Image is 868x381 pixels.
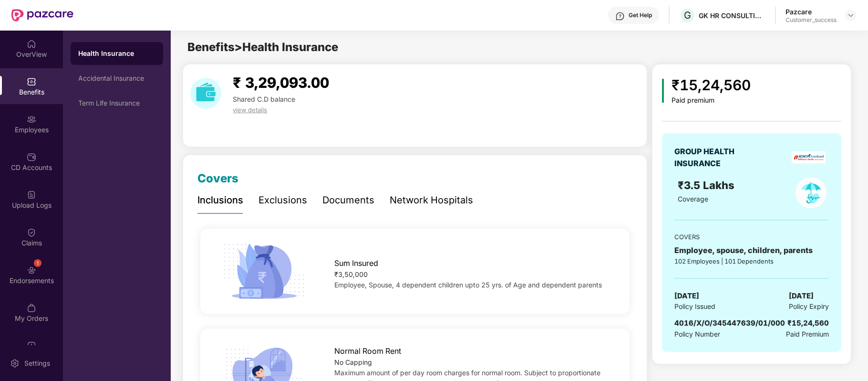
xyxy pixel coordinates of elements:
span: Coverage [678,195,708,203]
div: GK HR CONSULTING INDIA PRIVATE LIMITED [699,11,765,20]
div: Term Life Insurance [78,99,155,107]
img: svg+xml;base64,PHN2ZyBpZD0iQ2xhaW0iIHhtbG5zPSJodHRwOi8vd3d3LnczLm9yZy8yMDAwL3N2ZyIgd2lkdGg9IjIwIi... [27,228,36,237]
div: Network Hospitals [390,193,473,208]
img: svg+xml;base64,PHN2ZyBpZD0iRHJvcGRvd24tMzJ4MzIiIHhtbG5zPSJodHRwOi8vd3d3LnczLm9yZy8yMDAwL3N2ZyIgd2... [847,11,855,19]
img: svg+xml;base64,PHN2ZyBpZD0iVXBkYXRlZCIgeG1sbnM9Imh0dHA6Ly93d3cudzMub3JnLzIwMDAvc3ZnIiB3aWR0aD0iMj... [27,341,36,350]
img: svg+xml;base64,PHN2ZyBpZD0iQ0RfQWNjb3VudHMiIGRhdGEtbmFtZT0iQ0QgQWNjb3VudHMiIHhtbG5zPSJodHRwOi8vd3... [27,152,36,162]
span: Sum Insured [334,257,378,269]
div: Pazcare [785,7,837,16]
img: svg+xml;base64,PHN2ZyBpZD0iU2V0dGluZy0yMHgyMCIgeG1sbnM9Imh0dHA6Ly93d3cudzMub3JnLzIwMDAvc3ZnIiB3aW... [10,359,20,368]
div: GROUP HEALTH INSURANCE [674,146,758,169]
img: svg+xml;base64,PHN2ZyBpZD0iSG9tZSIgeG1sbnM9Imh0dHA6Ly93d3cudzMub3JnLzIwMDAvc3ZnIiB3aWR0aD0iMjAiIG... [27,39,36,49]
span: Shared C.D balance [233,95,295,103]
div: No Capping [334,357,610,368]
img: insurerLogo [792,151,826,163]
span: G [684,10,691,21]
div: Documents [322,193,374,208]
span: ₹ 3,29,093.00 [233,74,329,91]
span: Paid Premium [786,329,829,339]
div: Get Help [629,11,652,19]
img: download [190,78,221,109]
span: Employee, Spouse, 4 dependent children upto 25 yrs. of Age and dependent parents [334,281,602,289]
div: 1 [34,259,41,267]
span: [DATE] [789,290,814,302]
img: svg+xml;base64,PHN2ZyBpZD0iVXBsb2FkX0xvZ3MiIGRhdGEtbmFtZT0iVXBsb2FkIExvZ3MiIHhtbG5zPSJodHRwOi8vd3... [27,190,36,200]
div: Customer_success [785,16,837,24]
img: icon [220,241,308,302]
img: svg+xml;base64,PHN2ZyBpZD0iTXlfT3JkZXJzIiBkYXRhLW5hbWU9Ik15IE9yZGVycyIgeG1sbnM9Imh0dHA6Ly93d3cudz... [27,303,36,313]
span: [DATE] [674,290,699,302]
span: Benefits > Health Insurance [187,40,338,54]
img: svg+xml;base64,PHN2ZyBpZD0iRW1wbG95ZWVzIiB4bWxucz0iaHR0cDovL3d3dy53My5vcmcvMjAwMC9zdmciIHdpZHRoPS... [27,115,36,124]
div: Inclusions [197,193,243,208]
div: Accidental Insurance [78,74,155,82]
span: Covers [197,171,238,185]
span: Policy Issued [674,301,715,312]
div: 102 Employees | 101 Dependents [674,256,829,266]
span: 4016/X/O/345447639/01/000 [674,318,785,328]
div: ₹3,50,000 [334,269,610,280]
span: Normal Room Rent [334,345,401,357]
span: view details [233,106,267,114]
div: Employee, spouse, children, parents [674,244,829,256]
div: Settings [21,359,53,368]
span: Policy Expiry [789,301,829,312]
div: ₹15,24,560 [787,317,829,329]
div: Exclusions [258,193,307,208]
img: svg+xml;base64,PHN2ZyBpZD0iQmVuZWZpdHMiIHhtbG5zPSJodHRwOi8vd3d3LnczLm9yZy8yMDAwL3N2ZyIgd2lkdGg9Ij... [27,77,36,86]
div: Health Insurance [78,49,155,58]
img: svg+xml;base64,PHN2ZyBpZD0iSGVscC0zMngzMiIgeG1sbnM9Imh0dHA6Ly93d3cudzMub3JnLzIwMDAvc3ZnIiB3aWR0aD... [615,11,625,21]
img: New Pazcare Logo [11,9,73,21]
img: svg+xml;base64,PHN2ZyBpZD0iRW5kb3JzZW1lbnRzIiB4bWxucz0iaHR0cDovL3d3dy53My5vcmcvMjAwMC9zdmciIHdpZH... [27,265,36,275]
div: COVERS [674,232,829,242]
img: icon [662,79,664,103]
span: ₹3.5 Lakhs [678,179,737,191]
div: Paid premium [672,96,751,105]
span: Policy Number [674,330,720,338]
img: policyIcon [796,177,827,208]
div: ₹15,24,560 [672,74,751,96]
